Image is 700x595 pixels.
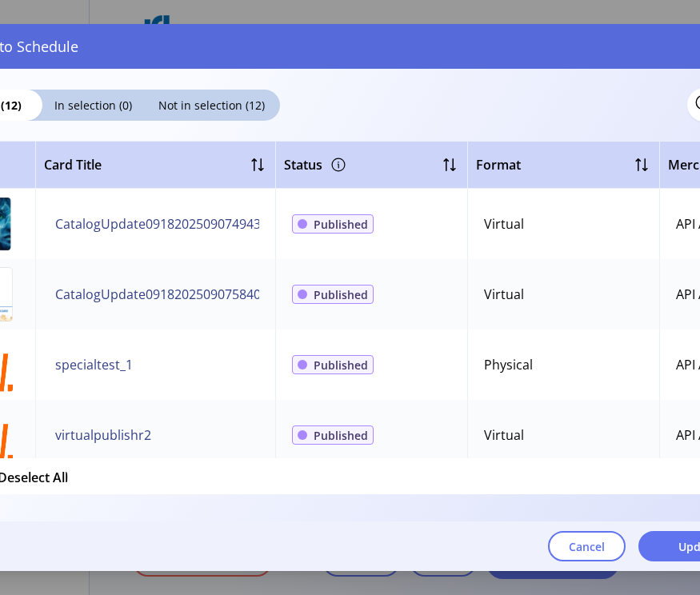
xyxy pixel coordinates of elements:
[55,425,151,445] span: virtualpublishr2
[484,285,524,304] div: Virtual
[476,155,521,174] span: Format
[284,152,348,178] div: Status
[484,425,524,445] div: Virtual
[569,538,605,555] span: Cancel
[548,531,626,561] button: Cancel
[314,427,368,444] span: Published
[314,286,368,303] span: Published
[484,214,524,234] div: Virtual
[55,214,268,234] span: CatalogUpdate09182025090749436
[52,211,271,237] button: CatalogUpdate09182025090749436
[52,282,271,307] button: CatalogUpdate09182025090758406
[144,97,280,114] span: Not in selection (12)
[42,90,144,121] div: In selection (0)
[52,352,136,377] button: specialtest_1
[484,355,533,374] div: Physical
[55,355,133,374] span: specialtest_1
[314,357,368,373] span: Published
[44,155,102,174] span: Card Title
[42,97,144,114] span: In selection (0)
[55,285,268,304] span: CatalogUpdate09182025090758406
[314,216,368,233] span: Published
[52,422,154,448] button: virtualpublishr2
[144,90,280,121] div: Not in selection (12)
